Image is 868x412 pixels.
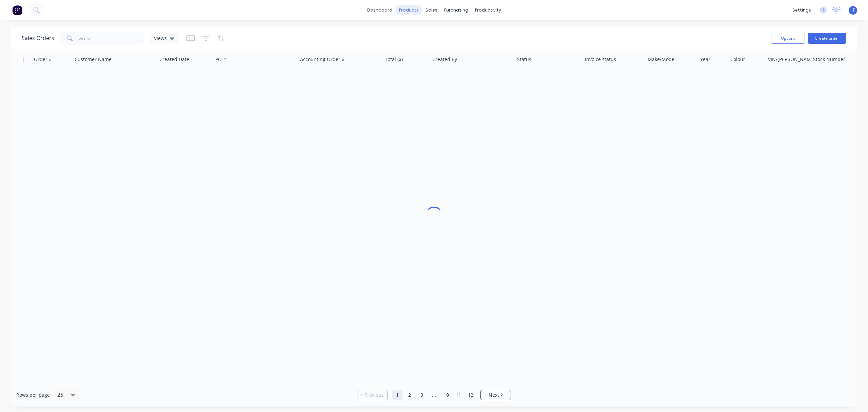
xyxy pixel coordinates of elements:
img: Factory [12,5,22,15]
a: Next page [481,392,511,398]
div: Colour [730,56,745,63]
span: Views [154,35,167,42]
div: Invoice status [585,56,616,63]
div: sales [422,5,441,15]
a: Page 2 [405,390,415,400]
div: Total ($) [385,56,403,63]
a: Page 1 is your current page [392,390,402,400]
a: Previous page [357,392,387,398]
span: Previous [364,392,384,398]
a: dashboard [364,5,396,15]
h1: Sales Orders [22,35,54,41]
span: Next [489,392,499,398]
span: Rows per page [16,392,50,398]
div: Customer Name [75,56,112,63]
div: VIN/[PERSON_NAME] [768,56,815,63]
div: productivity [472,5,505,15]
ul: Pagination [354,390,514,400]
button: Options [771,33,805,44]
div: settings [789,5,814,15]
span: JF [851,7,855,13]
div: Year [700,56,710,63]
div: PO # [215,56,226,63]
input: Search... [79,32,145,45]
div: Status [517,56,531,63]
div: products [396,5,422,15]
a: Page 11 [453,390,463,400]
a: Page 12 [466,390,476,400]
div: Accounting Order # [300,56,345,63]
div: Order # [34,56,52,63]
div: Created Date [159,56,189,63]
div: Created By [432,56,457,63]
div: Stock Number [813,56,845,63]
a: Page 10 [441,390,451,400]
a: Page 3 [417,390,427,400]
a: Jump forward [429,390,439,400]
div: Make/Model [648,56,676,63]
button: Create order [808,33,846,44]
div: purchasing [441,5,472,15]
